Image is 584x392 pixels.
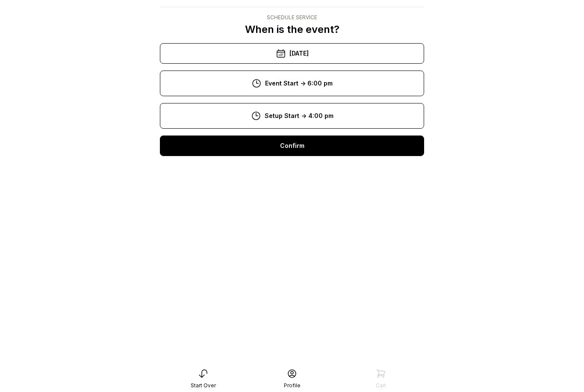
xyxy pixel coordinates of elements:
[376,382,386,389] div: Cart
[160,136,424,156] div: Confirm
[160,43,424,64] div: [DATE]
[245,23,339,36] p: When is the event?
[191,382,216,389] div: Start Over
[284,382,301,389] div: Profile
[245,14,339,21] div: Schedule Service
